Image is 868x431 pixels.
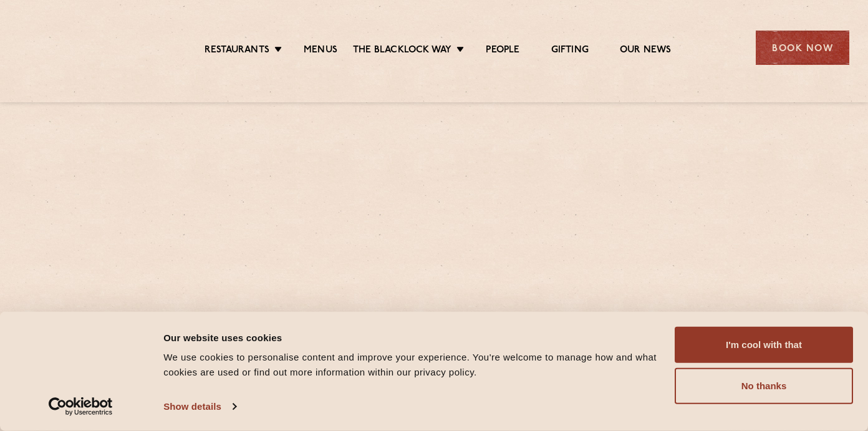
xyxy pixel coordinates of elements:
[19,12,127,84] img: svg%3E
[756,31,849,65] div: Book Now
[163,350,660,380] div: We use cookies to personalise content and improve your experience. You're welcome to manage how a...
[620,44,672,58] a: Our News
[163,330,660,345] div: Our website uses cookies
[304,44,337,58] a: Menus
[26,397,135,416] a: Usercentrics Cookiebot - opens in a new window
[353,44,451,58] a: The Blacklock Way
[675,368,853,404] button: No thanks
[163,397,236,416] a: Show details
[486,44,519,58] a: People
[205,44,269,58] a: Restaurants
[675,327,853,363] button: I'm cool with that
[551,44,589,58] a: Gifting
